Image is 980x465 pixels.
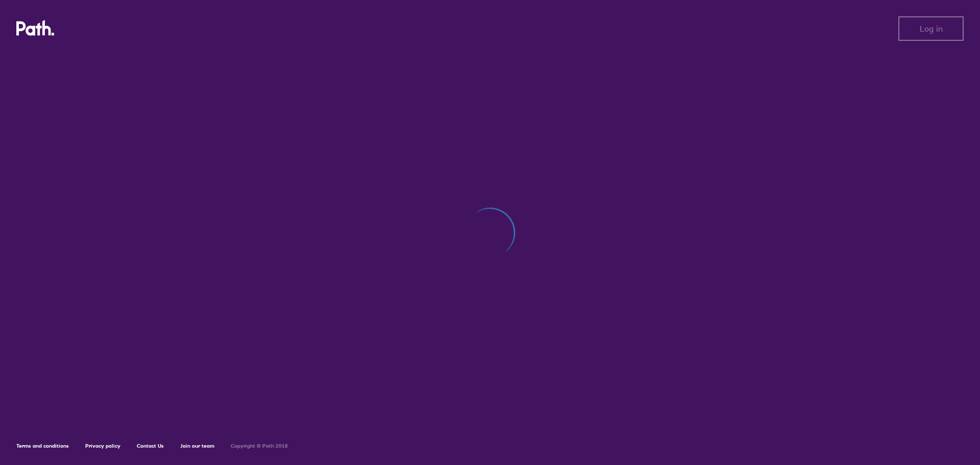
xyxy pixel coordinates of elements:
[180,443,214,449] a: Join our team
[137,443,164,449] a: Contact Us
[85,443,120,449] a: Privacy policy
[920,24,943,33] span: Log in
[231,443,288,449] h6: Copyright © Path 2018
[898,16,964,41] button: Log in
[16,443,69,449] a: Terms and conditions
